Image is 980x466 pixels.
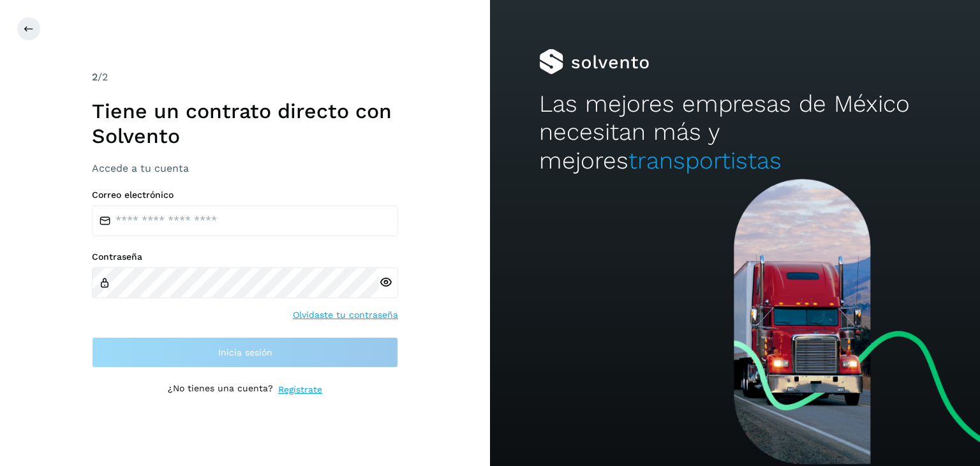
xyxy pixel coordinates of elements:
[92,162,398,174] h3: Accede a tu cuenta
[278,383,322,396] a: Regístrate
[218,348,272,357] span: Inicia sesión
[92,252,398,262] label: Contraseña
[539,90,931,175] h2: Las mejores empresas de México necesitan más y mejores
[293,308,398,322] a: Olvidaste tu contraseña
[92,71,98,83] span: 2
[92,99,398,148] h1: Tiene un contrato directo con Solvento
[168,383,273,396] p: ¿No tienes una cuenta?
[92,70,398,85] div: /2
[92,337,398,368] button: Inicia sesión
[628,147,782,174] span: transportistas
[92,190,398,200] label: Correo electrónico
